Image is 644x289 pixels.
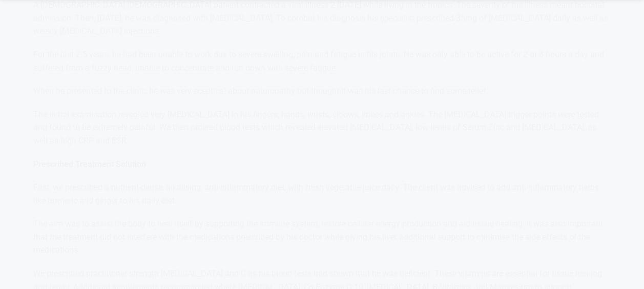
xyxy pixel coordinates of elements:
p: For the last 2.5 years, he had been unable to work due to severe swelling, pain and fatigue in hi... [33,48,611,74]
p: The initial examination revealed very [MEDICAL_DATA] in his fingers, hands, wrists, elbows, knees... [33,108,611,148]
p: First, we prescribed a nutrient-dense, alkalising, anti-inflammatory diet, with fresh vegetable j... [33,181,611,207]
strong: Prescribed Treatment Solution [33,159,146,169]
p: The aim was to assist the body to heal itself by supporting the immune system, restore cellular e... [33,217,611,257]
p: When he presented to the clinic, he was very sceptical about naturopathy but thought it was his l... [33,85,611,98]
